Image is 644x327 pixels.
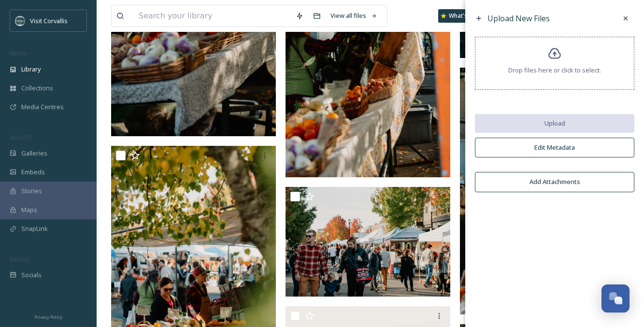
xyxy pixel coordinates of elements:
button: Edit Metadata [475,138,634,157]
img: visit-corvallis-badge-dark-blue-orange%281%29.png [15,16,25,26]
input: Search your library [134,5,291,27]
span: Embeds [21,168,45,177]
span: MEDIA [10,50,27,57]
span: Drop files here or click to select. [508,66,601,75]
a: Privacy Policy [34,311,62,322]
img: Farmers Market with fall colors (29).jpg [460,68,625,314]
span: Stories [21,186,42,196]
span: SnapLink [21,224,48,233]
span: Galleries [21,149,47,158]
button: Add Attachments [475,172,634,192]
span: Library [21,65,41,74]
img: Farmers Market with fall colors (27).jpg [286,187,450,297]
a: View all files [326,6,382,25]
span: Visit Corvallis [30,16,68,25]
span: Maps [21,205,37,214]
span: WIDGETS [10,134,32,141]
span: Upload New Files [487,13,550,24]
span: Collections [21,84,53,93]
span: Media Centres [21,102,64,112]
a: What's New [438,9,487,23]
span: Socials [21,270,42,280]
button: Upload [475,114,634,133]
span: Privacy Policy [34,314,62,320]
span: SOCIALS [10,256,29,263]
button: Open Chat [601,284,630,313]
